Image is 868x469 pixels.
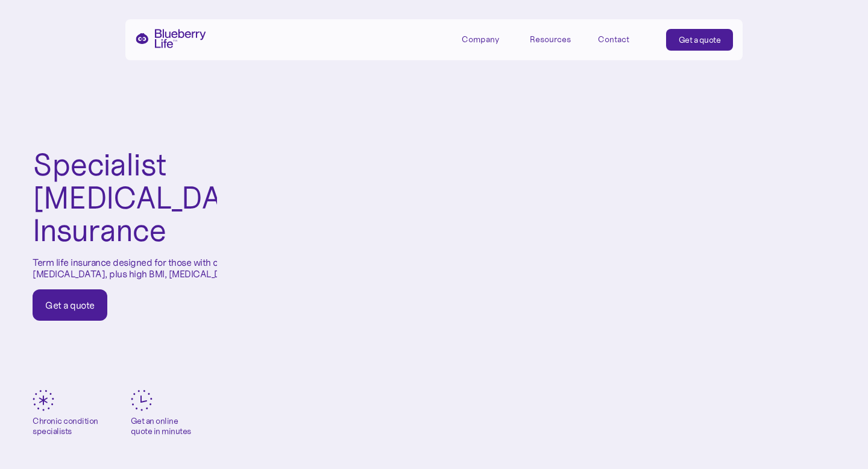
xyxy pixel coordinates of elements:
div: Resources [530,29,584,49]
div: Get a quote [45,299,95,311]
div: Resources [530,34,571,45]
div: Get a quote [679,34,721,46]
a: Get a quote [33,289,107,321]
div: Chronic condition specialists [33,416,98,436]
div: Get an online quote in minutes [131,416,191,436]
div: Company [462,29,516,49]
a: Get a quote [666,29,734,51]
div: Contact [598,34,629,45]
a: home [135,29,206,48]
a: Contact [598,29,652,49]
p: Term life insurance designed for those with chronic conditions such as Type 1, Type 2, & [MEDICAL... [33,257,401,280]
div: Company [462,34,499,45]
h1: Specialist [MEDICAL_DATA] Life Insurance [33,148,401,247]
